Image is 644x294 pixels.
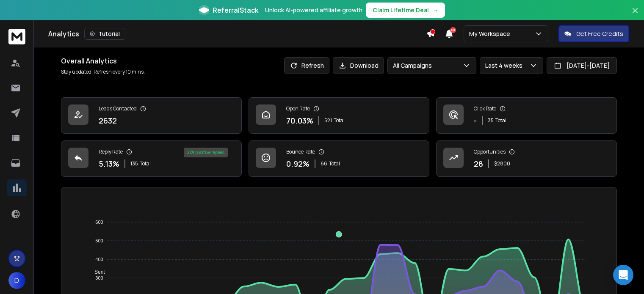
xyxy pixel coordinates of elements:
[95,257,103,262] tspan: 400
[8,272,25,289] button: D
[99,105,137,112] p: Leads Contacted
[61,140,242,177] a: Reply Rate5.13%135Total21% positive replies
[547,57,617,74] button: [DATE]-[DATE]
[95,238,103,243] tspan: 500
[494,160,510,167] p: $ 2800
[130,160,138,167] span: 135
[366,3,445,18] button: Claim Lifetime Deal→
[61,69,145,75] p: Stay updated! Refresh every 10 mins.
[558,25,629,42] button: Get Free Credits
[321,160,327,167] span: 66
[436,140,617,177] a: Opportunities28$2800
[286,105,310,112] p: Open Rate
[265,6,362,14] p: Unlock AI-powered affiliate growth
[474,105,496,112] p: Click Rate
[485,61,526,70] p: Last 4 weeks
[95,275,103,280] tspan: 300
[61,97,242,134] a: Leads Contacted2632
[249,140,429,177] a: Bounce Rate0.92%66Total
[350,61,379,70] p: Download
[334,117,345,124] span: Total
[286,115,313,126] p: 70.03 %
[140,160,151,167] span: Total
[286,158,310,170] p: 0.92 %
[88,269,105,275] span: Sent
[474,158,483,170] p: 28
[99,158,119,170] p: 5.13 %
[213,5,258,15] span: ReferralStack
[488,117,494,124] span: 35
[329,160,340,167] span: Total
[474,148,506,155] p: Opportunities
[84,28,125,40] button: Tutorial
[469,30,514,38] p: My Workspace
[613,265,633,285] div: Open Intercom Messenger
[333,57,384,74] button: Download
[48,28,426,40] div: Analytics
[301,61,324,70] p: Refresh
[450,27,456,33] span: 50
[436,97,617,134] a: Click Rate-35Total
[61,56,145,66] h1: Overall Analytics
[99,148,123,155] p: Reply Rate
[249,97,429,134] a: Open Rate70.03%521Total
[630,5,641,25] button: Close banner
[284,57,329,74] button: Refresh
[95,220,103,225] tspan: 600
[99,115,117,126] p: 2632
[576,30,623,38] p: Get Free Credits
[474,115,477,126] p: -
[286,148,315,155] p: Bounce Rate
[432,6,438,14] span: →
[393,61,435,70] p: All Campaigns
[324,117,332,124] span: 521
[184,148,228,157] div: 21 % positive replies
[495,117,506,124] span: Total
